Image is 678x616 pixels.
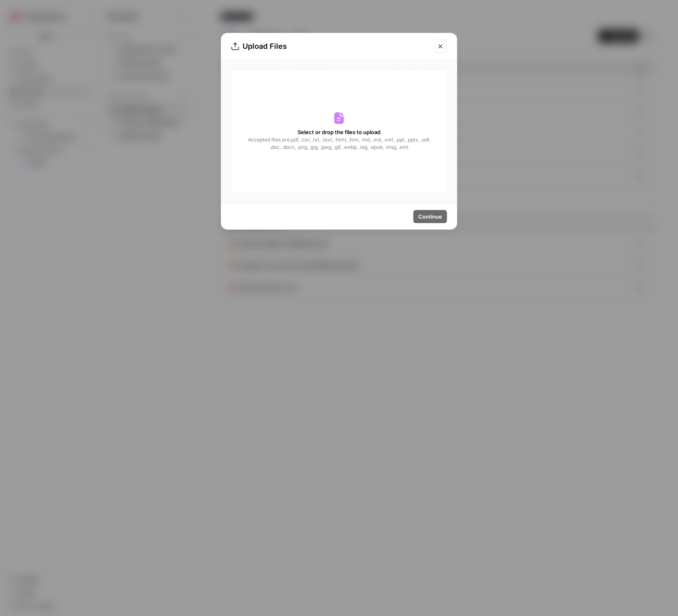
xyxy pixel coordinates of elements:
[247,136,431,151] span: Accepted files are .pdf, .csv, .txt, .text, .html, .htm, .md, .md, .xml, .ppt, .pptx, .odt, .doc,...
[231,41,429,52] div: Upload Files
[434,40,447,53] button: Close modal
[298,128,380,136] span: Select or drop the files to upload
[418,212,442,221] span: Continue
[413,210,447,223] button: Continue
